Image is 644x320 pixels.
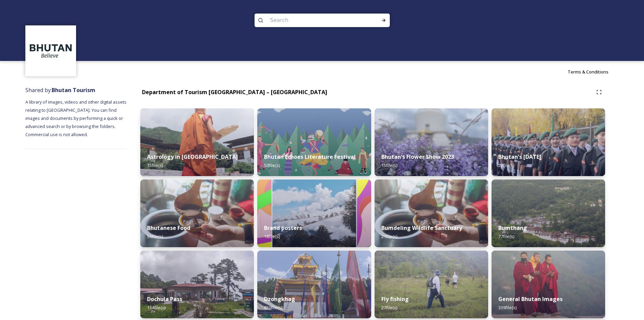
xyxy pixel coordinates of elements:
[257,251,371,318] img: Festival%2520Header.jpg
[568,69,609,75] span: Terms & Conditions
[147,153,238,161] strong: Astrology in [GEOGRAPHIC_DATA]
[498,304,517,311] span: 339 file(s)
[147,162,163,168] span: 15 file(s)
[381,162,397,168] span: 15 file(s)
[492,179,605,247] img: Bumthang%2520180723%2520by%2520Amp%2520Sripimanwat-20.jpg
[264,224,302,232] strong: Brand posters
[498,162,514,168] span: 22 file(s)
[498,224,527,232] strong: Bumthang
[264,295,295,303] strong: Dzongkhag
[257,179,371,247] img: Bhutan_Believe_800_1000_4.jpg
[498,153,541,161] strong: Bhutan's [DATE]
[381,224,462,232] strong: Bumdeling Wildlife Sanctuary
[264,162,280,168] span: 50 file(s)
[492,108,605,176] img: Bhutan%2520National%2520Day10.jpg
[147,224,190,232] strong: Bhutanese Food
[25,99,127,137] span: A library of images, videos and other digital assets relating to [GEOGRAPHIC_DATA]. You can find ...
[375,251,488,318] img: by%2520Ugyen%2520Wangchuk14.JPG
[381,295,409,303] strong: Fly fishing
[147,295,182,303] strong: Dochula Pass
[375,108,488,176] img: Bhutan%2520Flower%2520Show2.jpg
[52,86,95,94] strong: Bhutan Tourism
[264,233,280,239] span: 18 file(s)
[142,88,327,96] strong: Department of Tourism [GEOGRAPHIC_DATA] – [GEOGRAPHIC_DATA]
[264,304,282,311] span: 650 file(s)
[381,304,397,311] span: 27 file(s)
[264,153,356,161] strong: Bhutan Echoes Literature Festival
[25,86,95,94] span: Shared by:
[26,26,75,76] img: BT_Logo_BB_Lockup_CMYK_High%2520Res.jpg
[381,153,454,161] strong: Bhutan's Flower Show 2023
[267,13,359,28] input: Search
[492,251,605,318] img: MarcusWestbergBhutanHiRes-23.jpg
[140,179,254,247] img: Bumdeling%2520090723%2520by%2520Amp%2520Sripimanwat-4.jpg
[568,68,619,76] a: Terms & Conditions
[375,179,488,247] img: Bumdeling%2520090723%2520by%2520Amp%2520Sripimanwat-4%25202.jpg
[140,108,254,176] img: _SCH1465.jpg
[498,295,563,303] strong: General Bhutan Images
[147,304,165,311] span: 134 file(s)
[140,251,254,318] img: 2022-10-01%252011.41.43.jpg
[257,108,371,176] img: Bhutan%2520Echoes7.jpg
[147,233,163,239] span: 56 file(s)
[381,233,397,239] span: 21 file(s)
[498,233,514,239] span: 77 file(s)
